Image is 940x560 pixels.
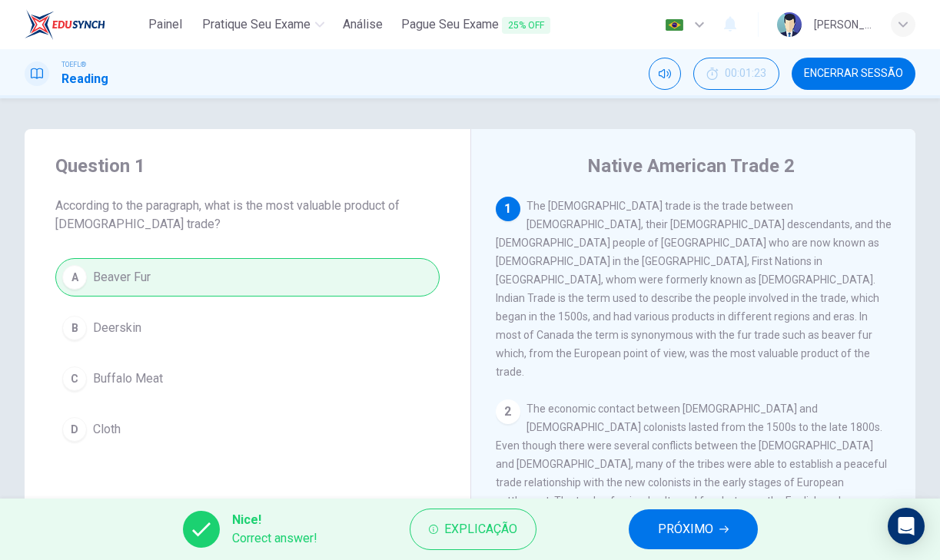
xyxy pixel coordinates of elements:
[804,68,903,80] span: Encerrar Sessão
[587,154,795,178] h4: Native American Trade 2
[61,70,108,88] h1: Reading
[401,15,550,35] span: Pague Seu Exame
[141,11,190,39] a: Painel
[202,15,311,34] span: Pratique seu exame
[665,19,684,31] img: pt
[196,11,330,38] button: Pratique seu exame
[649,58,681,90] div: Silenciar
[658,519,713,540] span: PRÓXIMO
[693,58,779,90] button: 00:01:23
[502,17,550,34] span: 25% OFF
[25,9,141,40] a: EduSynch logo
[888,508,925,545] div: Open Intercom Messenger
[232,529,317,548] span: Correct answer!
[410,509,536,550] button: Explicação
[496,399,520,424] div: 2
[25,9,105,40] img: EduSynch logo
[55,197,440,234] span: According to the paragraph, what is the most valuable product of [DEMOGRAPHIC_DATA] trade?
[725,68,766,80] span: 00:01:23
[792,58,915,90] button: Encerrar Sessão
[343,15,383,34] span: Análise
[141,11,190,38] button: Painel
[693,58,779,90] div: Esconder
[337,11,389,38] button: Análise
[395,11,556,39] button: Pague Seu Exame25% OFF
[61,59,86,70] span: TOEFL®
[629,509,758,549] button: PRÓXIMO
[148,15,182,34] span: Painel
[444,519,517,540] span: Explicação
[814,15,872,34] div: [PERSON_NAME]
[496,200,892,378] span: The [DEMOGRAPHIC_DATA] trade is the trade between [DEMOGRAPHIC_DATA], their [DEMOGRAPHIC_DATA] de...
[496,197,520,221] div: 1
[55,154,440,178] h4: Question 1
[232,511,317,529] span: Nice!
[777,12,802,37] img: Profile picture
[337,11,389,39] a: Análise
